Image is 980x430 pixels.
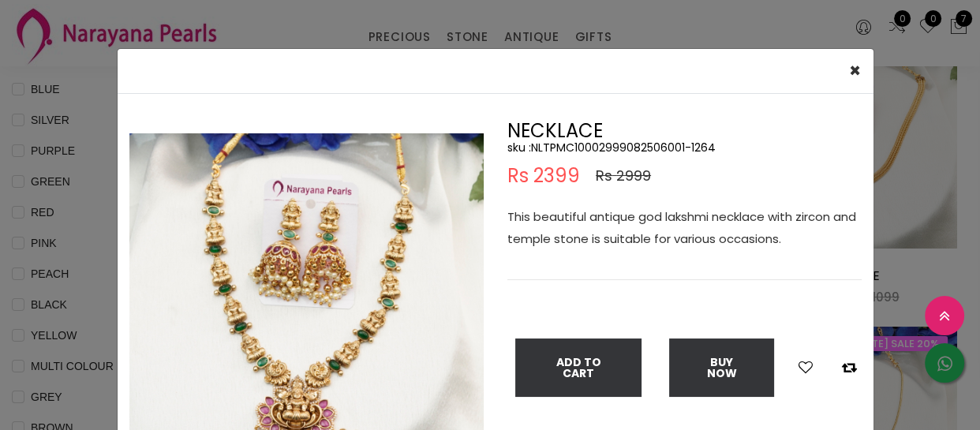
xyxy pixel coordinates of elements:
button: Buy Now [669,338,774,397]
button: Add To Cart [515,338,641,397]
span: × [849,58,861,84]
p: This beautiful antique god lakshmi necklace with zircon and temple stone is suitable for various ... [507,206,862,250]
h5: sku : NLTPMC10002999082506001-1264 [507,140,862,155]
span: Rs 2999 [596,166,651,185]
h2: NECKLACE [507,122,862,140]
span: Rs 2399 [507,166,580,185]
button: Add to compare [837,357,862,378]
button: Add to wishlist [794,357,817,378]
